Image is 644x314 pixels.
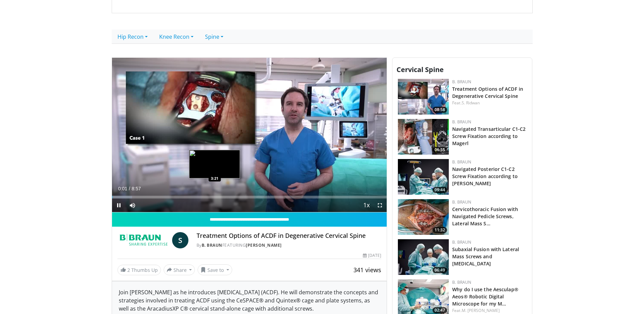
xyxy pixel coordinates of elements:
[452,79,471,85] a: B. Braun
[118,186,127,191] span: 0:01
[398,159,449,195] img: 14c2e441-0343-4af7-a441-cf6cc92191f7.jpg.150x105_q85_crop-smart_upscale.jpg
[462,308,500,313] a: M. [PERSON_NAME]
[433,227,447,233] span: 11:32
[398,199,449,235] img: 48a1d132-3602-4e24-8cc1-5313d187402b.jpg.150x105_q85_crop-smart_upscale.jpg
[398,239,449,275] img: d7edaa70-cf86-4a85-99b9-dc038229caed.jpg.150x105_q85_crop-smart_upscale.jpg
[117,232,169,248] img: B. Braun
[398,199,449,235] a: 11:32
[132,186,141,191] span: 8:57
[433,307,447,313] span: 02:47
[360,198,373,212] button: Playback Rate
[202,242,222,248] a: B. Braun
[373,198,387,212] button: Fullscreen
[398,79,449,115] img: 009a77ed-cfd7-46ce-89c5-e6e5196774e0.150x105_q85_crop-smart_upscale.jpg
[197,242,381,248] div: By FEATURING
[398,119,449,155] a: 06:55
[452,166,518,187] a: Navigated Posterior C1-C2 Screw Fixation according to [PERSON_NAME]
[112,58,387,213] video-js: Video Player
[398,159,449,195] a: 09:44
[398,79,449,115] a: 08:58
[398,119,449,155] img: f8410e01-fc31-46c0-a1b2-4166cf12aee9.jpg.150x105_q85_crop-smart_upscale.jpg
[452,206,518,227] a: Cervicothoracic Fusion with Navigated Pedicle Screws, Lateral Mass S…
[433,187,447,193] span: 09:44
[452,279,471,285] a: B. Braun
[112,196,387,198] div: Progress Bar
[452,286,518,307] a: Why do I use the Aesculap® Aeos® Robotic Digital Microscope for my M…
[433,107,447,113] span: 08:58
[153,30,199,44] a: Knee Recon
[363,252,381,259] div: [DATE]
[433,147,447,153] span: 06:55
[433,267,447,273] span: 06:49
[129,186,130,191] span: /
[164,264,195,275] button: Share
[452,246,519,267] a: Subaxial Fusion with Lateral Mass Screws and [MEDICAL_DATA]
[127,267,130,273] span: 2
[452,199,471,205] a: B. Braun
[452,308,527,314] div: Feat.
[353,266,381,274] span: 341 views
[172,232,188,248] a: S
[398,239,449,275] a: 06:49
[112,198,126,212] button: Pause
[117,265,161,275] a: 2 Thumbs Up
[246,242,282,248] a: [PERSON_NAME]
[452,119,471,125] a: B. Braun
[452,86,523,99] a: Treatment Options of ACDF in Degenerative Cervical Spine
[397,65,444,74] span: Cervical Spine
[126,198,139,212] button: Mute
[112,30,153,44] a: Hip Recon
[199,30,229,44] a: Spine
[452,100,527,106] div: Feat.
[452,239,471,245] a: B. Braun
[197,232,381,240] h4: Treatment Options of ACDF in Degenerative Cervical Spine
[452,126,526,146] a: Navigated Transarticular C1-C2 Screw Fixation according to Magerl
[462,100,480,106] a: S. Ridwan
[198,264,232,275] button: Save to
[452,159,471,165] a: B. Braun
[189,150,240,178] img: image.jpeg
